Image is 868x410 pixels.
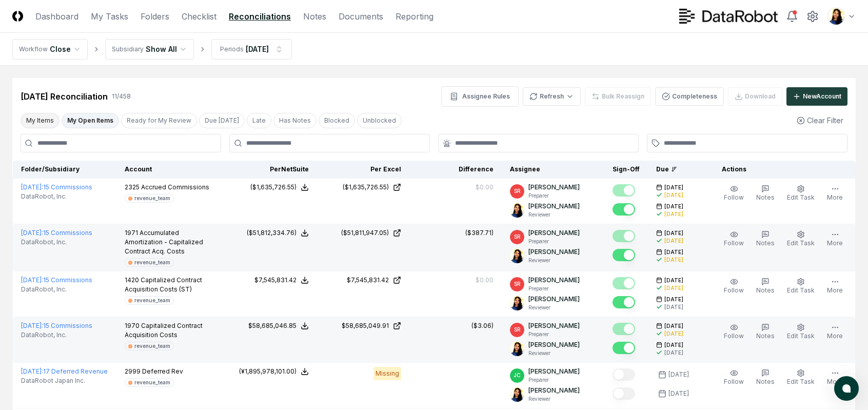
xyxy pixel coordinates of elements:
[239,367,309,376] button: (¥1,895,978,101.00)
[787,378,815,385] span: Edit Task
[613,387,635,400] button: Mark complete
[754,228,777,250] button: Notes
[247,228,297,238] div: ($51,812,334.76)
[134,259,170,266] div: revenue_team
[254,276,309,285] button: $7,545,831.42
[613,368,635,381] button: Mark complete
[441,86,519,107] button: Assignee Rules
[664,248,683,256] span: [DATE]
[528,257,580,264] p: Reviewer
[825,228,845,250] button: More
[409,161,502,179] th: Difference
[125,322,203,339] span: Capitalized Contract Acquisition Costs
[664,237,683,245] div: [DATE]
[756,332,775,340] span: Notes
[325,183,401,192] a: ($1,635,726.55)
[756,378,775,385] span: Notes
[664,191,683,199] div: [DATE]
[502,161,604,179] th: Assignee
[19,45,48,54] div: Workflow
[722,183,746,204] button: Follow
[21,276,92,284] a: [DATE]:15 Commissions
[12,11,23,22] img: Logo
[12,39,292,60] nav: breadcrumb
[785,183,817,204] button: Edit Task
[220,45,244,54] div: Periods
[357,113,402,128] button: Unblocked
[825,183,845,204] button: More
[528,321,580,330] p: [PERSON_NAME]
[510,203,524,218] img: ACg8ocKO-3G6UtcSn9a5p2PdI879Oh_tobqT7vJnb_FmuK1XD8isku4=s96-c
[828,8,844,25] img: ACg8ocKO-3G6UtcSn9a5p2PdI879Oh_tobqT7vJnb_FmuK1XD8isku4=s96-c
[476,276,494,285] div: $0.00
[785,321,817,343] button: Edit Task
[664,349,683,357] div: [DATE]
[756,286,775,294] span: Notes
[668,370,689,379] div: [DATE]
[21,183,92,191] a: [DATE]:15 Commissions
[21,322,92,329] a: [DATE]:15 Commissions
[528,192,580,200] p: Preparer
[254,276,297,285] div: $7,545,831.42
[722,321,746,343] button: Follow
[510,387,524,402] img: ACg8ocKO-3G6UtcSn9a5p2PdI879Oh_tobqT7vJnb_FmuK1XD8isku4=s96-c
[664,210,683,218] div: [DATE]
[199,113,245,128] button: Due Today
[724,193,744,201] span: Follow
[125,276,202,293] span: Capitalized Contract Acquisition Costs (ST)
[246,44,269,54] div: [DATE]
[528,183,580,192] p: [PERSON_NAME]
[21,367,108,375] a: [DATE]:17 Deferred Revenue
[325,276,401,285] a: $7,545,831.42
[21,238,67,247] span: DataRobot, Inc.
[714,165,847,174] div: Actions
[141,183,209,191] span: Accrued Commissions
[664,256,683,264] div: [DATE]
[125,276,139,284] span: 1420
[754,183,777,204] button: Notes
[229,10,291,23] a: Reconciliations
[787,286,815,294] span: Edit Task
[664,203,683,210] span: [DATE]
[273,113,317,128] button: Has Notes
[613,296,635,308] button: Mark complete
[514,233,521,241] span: SR
[787,193,815,201] span: Edit Task
[664,303,683,311] div: [DATE]
[803,92,841,101] div: New Account
[722,367,746,388] button: Follow
[514,187,521,195] span: SR
[787,332,815,340] span: Edit Task
[724,239,744,247] span: Follow
[62,113,119,128] button: My Open Items
[785,367,817,388] button: Edit Task
[35,10,78,23] a: Dashboard
[134,342,170,350] div: revenue_team
[21,183,43,191] span: [DATE] :
[250,183,297,192] div: ($1,635,726.55)
[664,322,683,330] span: [DATE]
[528,395,580,403] p: Reviewer
[21,113,60,128] button: My Items
[239,367,297,376] div: (¥1,895,978,101.00)
[785,276,817,297] button: Edit Task
[141,10,169,23] a: Folders
[247,113,271,128] button: Late
[142,367,183,375] span: Deferred Rev
[134,297,170,304] div: revenue_team
[125,367,141,375] span: 2999
[303,10,326,23] a: Notes
[664,296,683,303] span: [DATE]
[342,321,389,330] div: $58,685,049.91
[724,378,744,385] span: Follow
[248,321,297,330] div: $58,685,046.85
[825,321,845,343] button: More
[613,230,635,242] button: Mark complete
[528,376,580,384] p: Preparer
[754,276,777,297] button: Notes
[510,342,524,356] img: ACg8ocKO-3G6UtcSn9a5p2PdI879Oh_tobqT7vJnb_FmuK1XD8isku4=s96-c
[664,330,683,338] div: [DATE]
[523,87,581,106] button: Refresh
[21,367,43,375] span: [DATE] :
[125,183,140,191] span: 2325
